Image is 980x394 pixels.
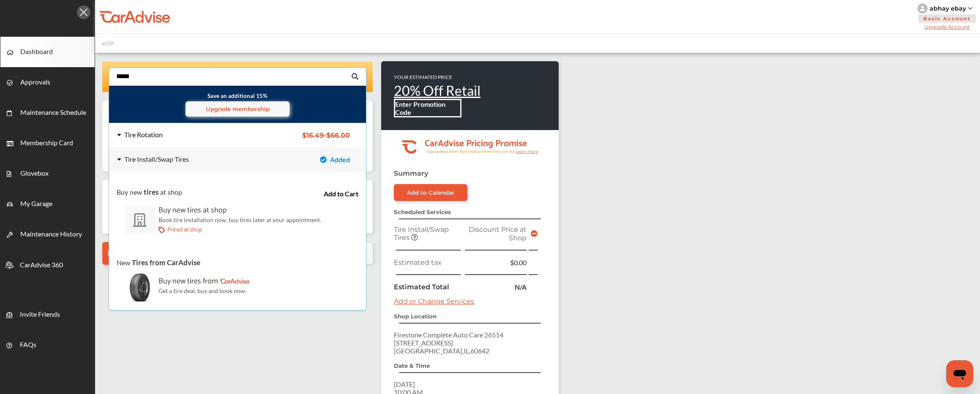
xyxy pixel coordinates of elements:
p: Priced at shop [167,227,202,234]
strong: Scheduled Services [394,209,451,215]
a: My Garage [0,189,95,219]
td: $0.00 [463,256,529,269]
div: Tire Install/Swap Tires [124,156,189,163]
span: CarAdvise 360 [20,261,63,272]
a: Add to Calendar [394,184,467,201]
span: Firestone Complete Auto Care 26514 [394,331,503,339]
p: YOUR ESTIMATED PRICE [394,74,480,80]
span: Tire Install/Swap Tires [394,226,449,242]
strong: Shop Location [394,313,437,320]
tspan: Learn more [516,149,538,154]
a: Glovebox [0,158,95,189]
span: Glovebox [20,169,49,180]
span: Maintenance Schedule [20,108,86,119]
small: Save an additional 15% [115,92,360,117]
img: sCxJUJ+qAmfqhQGDUl18vwLg4ZYJ6CxN7XmbOMBAAAAAElFTkSuQmCC [968,7,972,10]
iframe: Button to launch messaging window [946,360,973,387]
span: Upgrade Account [917,24,977,30]
div: Tire Rotation [124,131,163,138]
a: Maintenance History [0,219,95,250]
span: $16.49 - $66.00 [302,131,350,139]
span: Added [330,155,350,163]
tspan: Guaranteed lower than retail price on every service. [427,149,516,154]
tspan: CarAdvise Pricing Promise [425,136,527,151]
img: price-tag.a6a2772c.svg [158,227,165,234]
span: Basic Account [918,14,976,23]
a: Upgrade membership [186,101,289,117]
span: Membership Card [20,139,73,149]
a: Membership Card [0,128,95,158]
div: New [117,259,200,266]
div: abhay ebay [930,5,966,12]
img: Icon.5fd9dcc7.svg [77,5,90,19]
span: Dashboard [20,47,53,58]
td: Estimated Total [392,281,463,293]
a: Dashboard [0,37,95,67]
div: Buy new tires at shop [158,204,321,217]
b: Enter Promotion Code [395,100,460,116]
span: Invite Friends [20,310,60,321]
a: Browse Services [102,242,169,265]
div: Add to Calendar [407,189,455,196]
span: [DATE] [394,380,415,388]
div: Buy new tires from [158,275,249,288]
span: Browse Services [107,249,164,257]
p: Book tire installation now, buy tires later at your appointment. [158,217,321,223]
a: Maintenance Schedule [0,98,95,128]
img: new_tires_logo.0a1ed786.svg [124,273,155,302]
span: Approvals [20,78,50,89]
a: Add or Change Services [394,297,474,305]
span: [STREET_ADDRESS] [394,339,453,347]
span: Discount Price at Shop [469,226,527,242]
p: Get a tire deal, buy and book now. [158,288,249,294]
strong: Date & Time [394,362,430,369]
div: Buy new at shop [117,189,182,196]
span: FAQs [20,340,36,351]
span: Tires from CarAdvise [132,258,200,267]
img: CarAdvise-Logo.a185816e.svg [220,279,249,284]
td: N/A [463,281,529,293]
span: Maintenance History [20,230,82,241]
a: Approvals [0,67,95,98]
td: Estimated tax [392,256,463,269]
span: tires [144,187,158,196]
span: Upgrade membership [206,106,270,112]
img: knH8PDtVvWoAbQRylUukY18CTiRevjo20fAtgn5MLBQj4uumYvk2MzTtcAIzfGAtb1XOLVMAvhLuqoNAbL4reqehy0jehNKdM... [917,3,928,14]
span: [GEOGRAPHIC_DATA] , IL , 60642 [394,347,489,355]
div: Add to Cart [324,180,374,197]
img: tire-at-shop.8d87e6de.svg [124,206,155,234]
img: placeholder_car.fcab19be.svg [101,38,114,49]
strong: Summary [394,169,429,177]
span: My Garage [20,199,52,210]
a: 20% Off Retail [394,82,480,99]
